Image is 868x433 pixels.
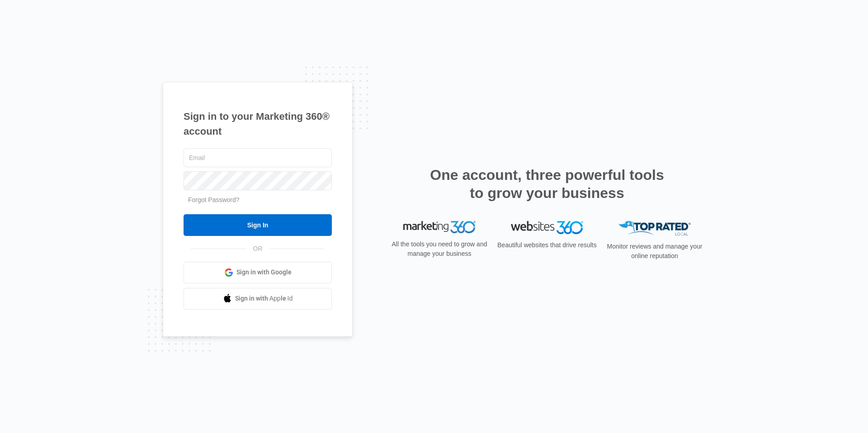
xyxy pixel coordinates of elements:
[618,221,691,236] img: Top Rated Local
[403,221,476,234] img: Marketing 360
[496,240,598,250] p: Beautiful websites that drive results
[235,294,293,303] span: Sign in with Apple Id
[184,214,332,236] input: Sign In
[184,262,332,283] a: Sign in with Google
[427,166,667,202] h2: One account, three powerful tools to grow your business
[184,148,332,167] input: Email
[247,244,269,254] span: OR
[389,240,490,259] p: All the tools you need to grow and manage your business
[184,109,332,139] h1: Sign in to your Marketing 360® account
[188,196,240,203] a: Forgot Password?
[184,288,332,310] a: Sign in with Apple Id
[236,268,292,277] span: Sign in with Google
[604,242,705,261] p: Monitor reviews and manage your online reputation
[511,221,583,234] img: Websites 360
